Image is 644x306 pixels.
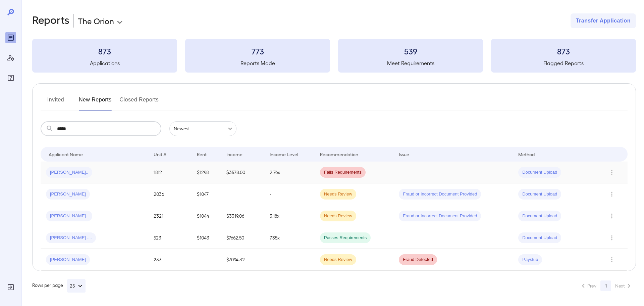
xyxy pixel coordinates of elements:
h3: 539 [338,46,483,56]
button: 25 [67,279,86,293]
div: Recommendation [320,150,358,158]
span: Document Upload [518,213,561,219]
h3: 873 [32,46,177,56]
button: Row Actions [606,211,617,221]
td: $1044 [192,205,221,227]
div: Applicant Name [49,150,83,158]
span: [PERSON_NAME] [46,191,90,198]
td: 523 [148,227,191,249]
div: Unit # [154,150,166,158]
button: New Reports [79,94,112,111]
div: Manage Users [5,52,16,63]
span: Document Upload [518,169,561,176]
h5: Applications [32,59,177,67]
td: 7.35x [264,227,315,249]
button: Row Actions [606,232,617,243]
h3: 773 [185,46,330,56]
span: Fails Requirements [320,169,366,176]
button: page 1 [600,280,611,291]
td: 233 [148,249,191,271]
td: $7094.32 [221,249,264,271]
td: 2.76x [264,162,315,183]
td: 1812 [148,162,191,183]
span: Needs Review [320,213,356,219]
h3: 873 [491,46,636,56]
span: Needs Review [320,191,356,198]
td: $1298 [192,162,221,183]
h5: Reports Made [185,59,330,67]
button: Row Actions [606,254,617,265]
button: Closed Reports [120,94,159,111]
span: [PERSON_NAME] .... [46,235,96,241]
div: Income [226,150,243,158]
h2: Reports [32,13,69,28]
span: [PERSON_NAME] [46,257,90,263]
span: Passes Requirements [320,235,371,241]
summary: 873Applications773Reports Made539Meet Requirements873Flagged Reports [32,39,636,73]
span: [PERSON_NAME].. [46,169,92,176]
span: Fraud Detected [399,257,437,263]
div: FAQ [5,73,16,83]
td: $1047 [192,183,221,205]
span: Document Upload [518,235,561,241]
td: - [264,249,315,271]
td: 3.18x [264,205,315,227]
td: $1043 [192,227,221,249]
nav: pagination navigation [576,280,636,291]
td: $7662.50 [221,227,264,249]
div: Rows per page [32,279,86,293]
div: Issue [399,150,410,158]
span: Fraud or Incorrect Document Provided [399,213,481,219]
span: Paystub [518,257,542,263]
td: $3319.06 [221,205,264,227]
div: Rent [197,150,208,158]
button: Row Actions [606,189,617,200]
span: [PERSON_NAME].. [46,213,92,219]
button: Invited [41,94,71,111]
div: Log Out [5,282,16,293]
div: Method [518,150,535,158]
span: Document Upload [518,191,561,198]
div: Reports [5,32,16,43]
p: The Orion [78,15,114,26]
td: $3578.00 [221,162,264,183]
div: Income Level [270,150,298,158]
span: Fraud or Incorrect Document Provided [399,191,481,198]
td: 2036 [148,183,191,205]
td: - [264,183,315,205]
h5: Meet Requirements [338,59,483,67]
button: Transfer Application [571,13,636,28]
td: 2321 [148,205,191,227]
h5: Flagged Reports [491,59,636,67]
button: Row Actions [606,167,617,178]
div: Newest [169,121,236,136]
span: Needs Review [320,257,356,263]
